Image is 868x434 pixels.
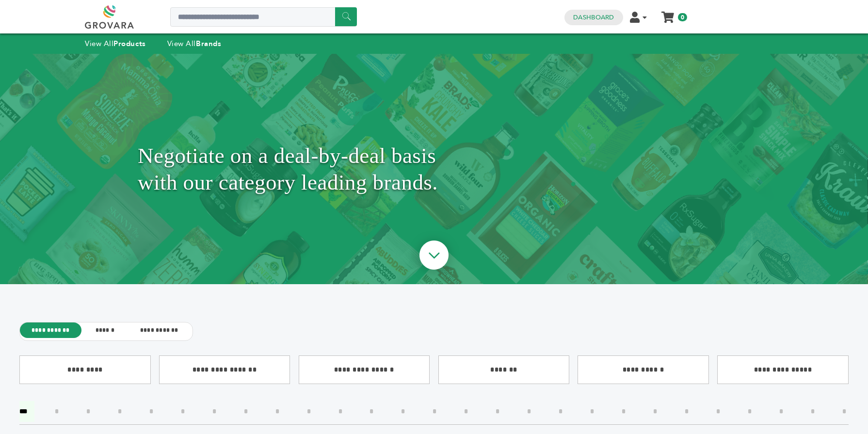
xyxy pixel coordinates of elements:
h1: Negotiate on a deal-by-deal basis with our category leading brands. [138,78,730,260]
a: Dashboard [573,13,614,22]
strong: Brands [196,39,221,48]
a: View AllProducts [85,39,146,48]
a: My Cart [662,9,674,19]
a: View AllBrands [167,39,222,48]
strong: Products [113,39,145,48]
img: ourBrandsHeroArrow.png [408,231,460,282]
span: 0 [678,13,687,21]
input: Search a product or brand... [170,7,357,27]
